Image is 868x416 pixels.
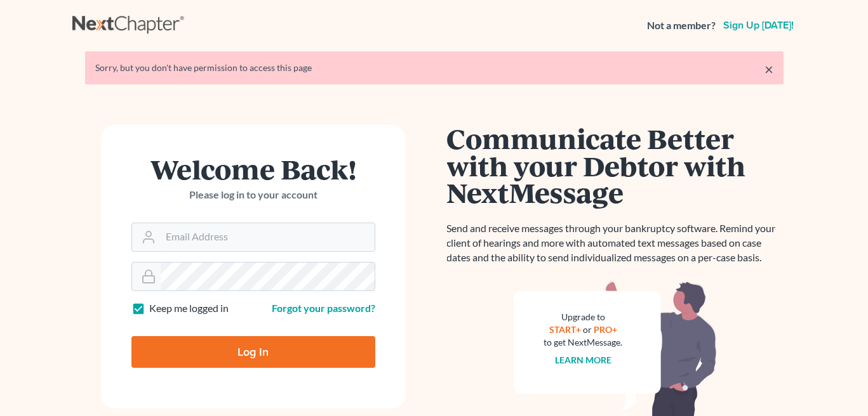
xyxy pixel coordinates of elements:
p: Send and receive messages through your bankruptcy software. Remind your client of hearings and mo... [447,221,784,265]
p: Please log in to your account [131,188,375,202]
a: START+ [549,324,581,335]
a: × [765,62,773,77]
div: Upgrade to [544,311,623,323]
input: Email Address [161,223,375,251]
label: Keep me logged in [149,301,229,316]
a: Learn more [555,354,611,365]
strong: Not a member? [647,18,716,33]
h1: Welcome Back! [131,155,375,183]
a: Forgot your password? [272,302,375,314]
div: Sorry, but you don't have permission to access this page [95,62,773,74]
input: Log In [131,336,375,368]
a: PRO+ [594,324,617,335]
span: or [583,324,592,335]
h1: Communicate Better with your Debtor with NextMessage [447,125,784,206]
a: Sign up [DATE]! [721,20,796,30]
div: to get NextMessage. [544,336,623,349]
